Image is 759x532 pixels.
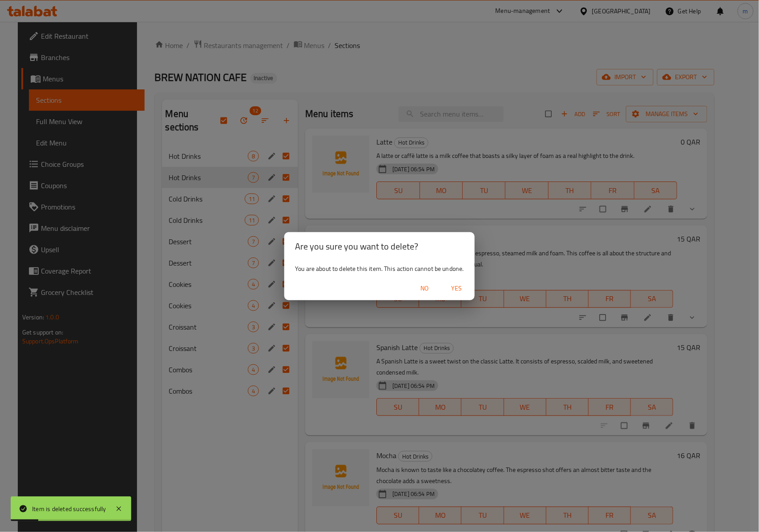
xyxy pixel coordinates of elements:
button: Yes [443,280,471,297]
h2: Are you sure you want to delete? [295,239,464,254]
button: No [411,280,439,297]
div: Item is deleted successfully [32,504,106,514]
div: You are about to delete this item. This action cannot be undone. [284,261,475,277]
span: No [414,283,436,294]
span: Yes [446,283,468,294]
